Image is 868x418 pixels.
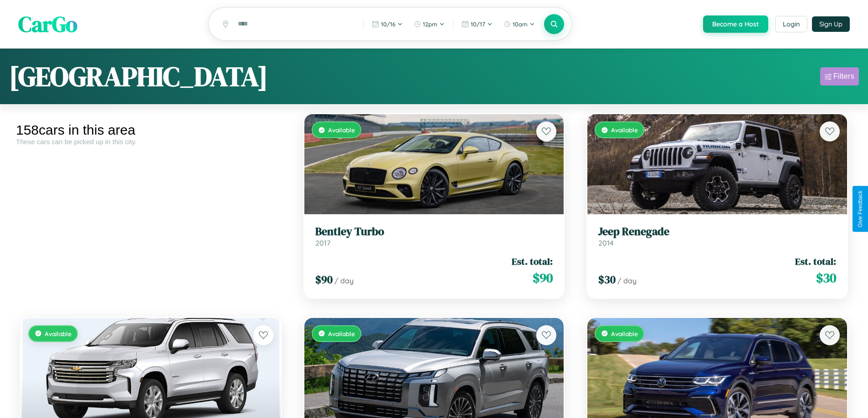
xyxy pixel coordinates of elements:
span: / day [334,276,354,285]
button: Sign Up [812,16,850,32]
span: $ 30 [816,269,836,287]
span: Available [45,330,72,337]
span: CarGo [18,9,77,39]
span: Available [611,126,638,134]
a: Jeep Renegade2014 [598,225,836,247]
span: Available [611,330,638,337]
span: 10 / 16 [381,20,395,28]
button: 10am [499,17,539,31]
a: Bentley Turbo2017 [315,225,553,247]
span: $ 90 [533,269,553,287]
span: / day [617,276,637,285]
div: These cars can be picked up in this city. [16,138,286,146]
span: 10am [513,20,528,28]
button: Login [775,16,807,32]
h3: Bentley Turbo [315,225,553,238]
span: Est. total: [512,255,553,268]
div: 158 cars in this area [16,122,286,138]
span: 10 / 17 [471,20,485,28]
span: 2017 [315,238,330,247]
span: Available [328,126,355,134]
span: Available [328,330,355,337]
span: $ 30 [598,272,616,287]
div: Filters [833,72,854,81]
button: Filters [820,67,859,86]
div: Give Feedback [857,191,863,227]
button: 10/16 [367,17,407,31]
span: 12pm [423,20,437,28]
button: 10/17 [457,17,497,31]
h3: Jeep Renegade [598,225,836,238]
span: $ 90 [315,272,333,287]
span: 2014 [598,238,614,247]
span: Est. total: [795,255,836,268]
button: Become a Host [703,15,768,33]
h1: [GEOGRAPHIC_DATA] [9,58,268,95]
button: 12pm [409,17,449,31]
